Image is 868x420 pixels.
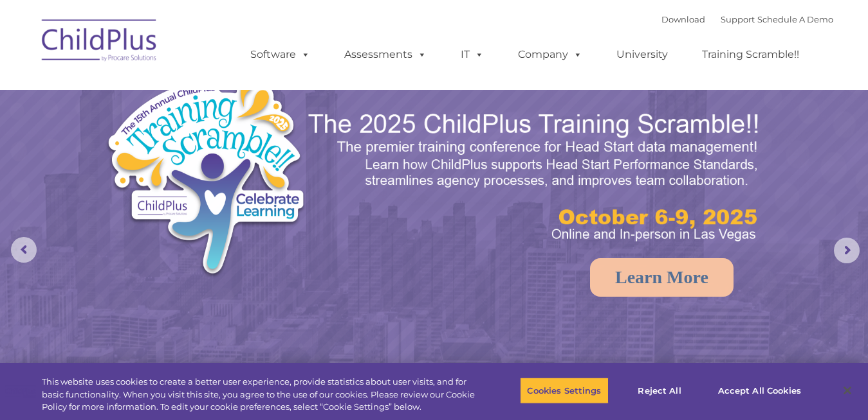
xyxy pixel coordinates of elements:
a: Training Scramble!! [689,42,812,67]
a: Company [505,42,595,67]
button: Accept All Cookies [711,377,808,404]
font: | [661,14,833,24]
a: Download [661,14,705,24]
button: Cookies Settings [520,377,608,404]
a: Software [237,42,323,67]
img: ChildPlus by Procare Solutions [35,10,164,74]
button: Reject All [620,377,700,404]
a: Learn More [590,258,734,297]
a: Schedule A Demo [757,14,833,24]
a: IT [448,42,497,67]
div: This website uses cookies to create a better user experience, provide statistics about user visit... [42,376,477,414]
a: Assessments [331,42,439,67]
a: University [604,42,681,67]
button: Close [833,376,862,405]
a: Support [721,14,755,24]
